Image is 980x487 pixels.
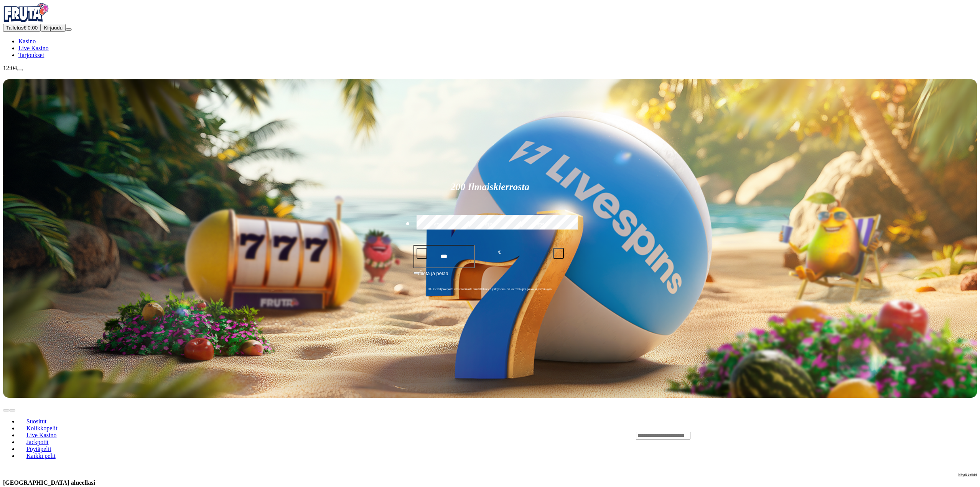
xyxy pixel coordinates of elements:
button: minus icon [417,248,427,259]
a: Live Kasino [18,430,64,441]
input: Search [636,432,690,439]
button: Talleta ja pelaa [413,269,567,284]
span: Live Kasino [23,432,60,438]
span: 12:04 [3,65,17,71]
a: Suositut [18,416,54,427]
a: Kaikki pelit [18,450,64,462]
span: Kolikkopelit [23,425,61,431]
span: Kirjaudu [44,25,63,31]
label: €250 [519,214,566,236]
a: Jackpotit [18,436,56,448]
button: menu [66,28,72,31]
h3: [GEOGRAPHIC_DATA] alueellasi [3,479,95,486]
a: Fruta [3,17,49,23]
span: Kaikki pelit [23,453,59,459]
a: Kolikkopelit [18,423,65,434]
button: next slide [9,409,15,412]
span: Näytä kaikki [958,473,977,477]
label: €150 [467,214,514,236]
nav: Main menu [3,38,977,59]
a: Live Kasino [18,45,49,51]
img: Fruta [3,3,49,22]
nav: Primary [3,3,977,59]
span: Suositut [23,418,49,425]
span: € 0.00 [23,25,38,31]
button: Talletusplus icon€ 0.00 [3,24,41,32]
a: Kasino [18,38,36,44]
span: € [420,269,422,274]
span: Pöytäpelit [23,446,54,452]
span: Talletus [6,25,23,31]
span: Talleta ja pelaa [416,270,448,284]
a: Pöytäpelit [18,443,59,455]
header: Lobby [3,398,977,473]
button: live-chat [17,69,23,71]
button: plus icon [553,248,564,259]
label: €50 [415,214,461,236]
a: Tarjoukset [18,52,44,58]
span: € [498,249,501,256]
button: prev slide [3,409,9,412]
span: Jackpotit [23,439,52,445]
nav: Lobby [3,405,621,466]
button: Kirjaudu [41,24,66,32]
